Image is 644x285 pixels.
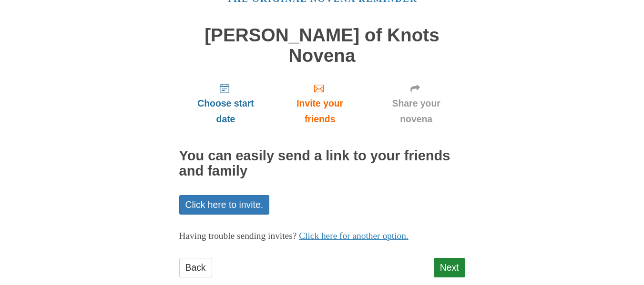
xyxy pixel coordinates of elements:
span: Invite your friends [282,96,358,127]
h1: [PERSON_NAME] of Knots Novena [179,25,465,66]
a: Invite your friends [272,75,367,132]
a: Back [179,258,212,277]
a: Click here to invite. [179,195,270,215]
span: Having trouble sending invites? [179,231,297,241]
span: Share your novena [377,96,456,127]
a: Next [434,258,465,277]
a: Choose start date [179,75,273,132]
h2: You can easily send a link to your friends and family [179,148,465,179]
a: Share your novena [368,75,465,132]
a: Click here for another option. [299,231,409,241]
span: Choose start date [189,96,263,127]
